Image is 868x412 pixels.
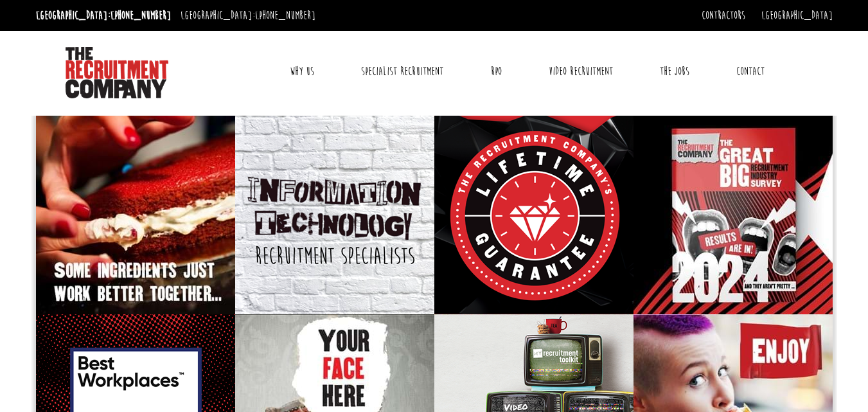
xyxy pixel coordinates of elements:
a: Why Us [280,55,324,87]
li: [GEOGRAPHIC_DATA]: [177,5,319,26]
a: [PHONE_NUMBER] [255,8,315,22]
a: RPO [481,55,511,87]
a: Contractors [702,8,745,22]
img: The Recruitment Company [66,47,168,98]
li: [GEOGRAPHIC_DATA]: [33,5,174,26]
a: [PHONE_NUMBER] [111,8,171,22]
a: Video Recruitment [539,55,623,87]
a: Specialist Recruitment [351,55,453,87]
a: Contact [727,55,774,87]
a: The Jobs [650,55,699,87]
a: [GEOGRAPHIC_DATA] [761,8,833,22]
